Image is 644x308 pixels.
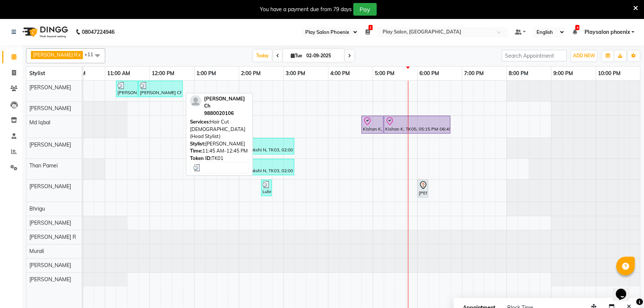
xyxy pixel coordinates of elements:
div: Kishan K, TK05, 05:15 PM-06:45 PM, ULTIMATE BESPOKE HAIR AND SCALP RITUAL - 90 MIN Men [384,117,450,132]
a: 12:00 PM [150,68,176,79]
a: 3:00 PM [284,68,307,79]
span: +11 [84,51,99,57]
a: 1:00 PM [194,68,218,79]
b: 08047224946 [82,22,115,42]
div: [PERSON_NAME] [190,140,249,148]
input: Search Appointment [502,50,567,61]
a: 7:00 PM [462,68,486,79]
div: You have a payment due from 79 days [260,6,352,13]
a: 4 [572,29,577,35]
div: Meenakshi N, TK03, 02:00 PM-03:15 PM, Advanced [GEOGRAPHIC_DATA] [239,160,293,174]
button: ADD NEW [571,51,597,61]
span: Hair Cut [DEMOGRAPHIC_DATA] (Head Stylist) [190,119,245,139]
iframe: chat widget [613,278,637,301]
a: 1 [366,29,370,35]
span: Time: [190,148,202,154]
div: 9880020106 [204,110,249,117]
img: logo [19,22,70,42]
span: Than Pamei [29,162,58,169]
img: profile [190,95,201,106]
div: Kishan K, TK05, 04:45 PM-05:15 PM, [PERSON_NAME] Shaping [362,117,383,132]
button: Pay [353,3,377,16]
span: Playsalon phoenix [584,28,630,36]
div: [PERSON_NAME] Ch, TK01, 11:15 AM-11:45 AM, FUSIO-DOSE PLUS RITUAL- 30 MIN [117,82,137,96]
span: Services: [190,119,210,125]
div: 11:45 AM-12:45 PM [190,147,249,155]
span: Murali [29,248,44,254]
a: x [77,52,81,58]
span: 4 [575,25,579,30]
div: [PERSON_NAME] Ch, TK01, 11:45 AM-12:45 PM, Hair Cut [DEMOGRAPHIC_DATA] (Head Stylist) [139,82,182,96]
span: 1 [368,25,373,30]
a: 8:00 PM [507,68,530,79]
span: [PERSON_NAME] [29,276,71,283]
div: Lubna ., TK04, 02:30 PM-02:45 PM, 3G upper lip [262,181,271,195]
a: 5:00 PM [373,68,396,79]
span: [PERSON_NAME] R [33,52,77,58]
span: [PERSON_NAME] [29,219,71,226]
a: 11:00 AM [105,68,132,79]
span: [PERSON_NAME] [29,183,71,190]
div: [PERSON_NAME], TK02, 06:00 PM-06:15 PM, Threading-Eye Brow Shaping [418,181,427,196]
span: [PERSON_NAME] [29,105,71,112]
span: [PERSON_NAME] [29,141,71,148]
span: Token ID: [190,155,212,161]
input: 2025-09-02 [304,50,341,61]
span: Bhrigu [29,205,45,212]
div: Meenakshi N, TK03, 02:00 PM-03:15 PM, Advanced Pedicure [239,139,293,153]
span: [PERSON_NAME] [29,84,71,91]
span: Stylist: [190,141,205,147]
span: Today [253,50,272,61]
span: [PERSON_NAME] Ch [204,96,245,109]
span: ADD NEW [573,53,595,58]
a: 2:00 PM [239,68,263,79]
a: 9:00 PM [551,68,575,79]
div: TK01 [190,155,249,162]
a: 4:00 PM [328,68,352,79]
span: [PERSON_NAME] [29,262,71,269]
a: 6:00 PM [418,68,441,79]
span: Md Iqbal [29,119,50,126]
a: 10:00 PM [596,68,622,79]
span: Tue [289,53,304,58]
span: [PERSON_NAME] R [29,234,76,240]
span: Stylist [29,70,45,77]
